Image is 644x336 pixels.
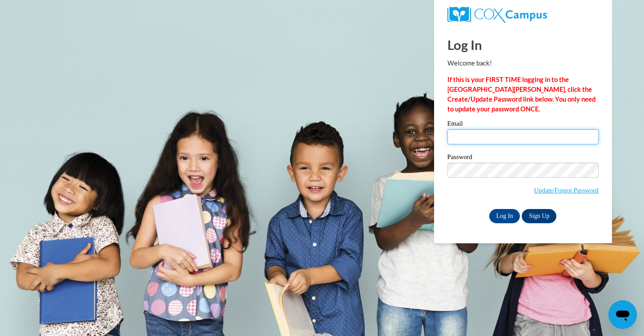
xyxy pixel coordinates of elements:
[522,209,556,223] a: Sign Up
[447,7,599,23] a: COX Campus
[447,58,599,68] p: Welcome back!
[447,7,547,23] img: COX Campus
[447,120,599,129] label: Email
[534,187,599,194] a: Update/Forgot Password
[447,154,599,163] label: Password
[447,76,596,113] strong: If this is your FIRST TIME logging in to the [GEOGRAPHIC_DATA][PERSON_NAME], click the Create/Upd...
[447,36,599,54] h1: Log In
[489,209,520,223] input: Log In
[608,300,637,329] iframe: Button to launch messaging window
